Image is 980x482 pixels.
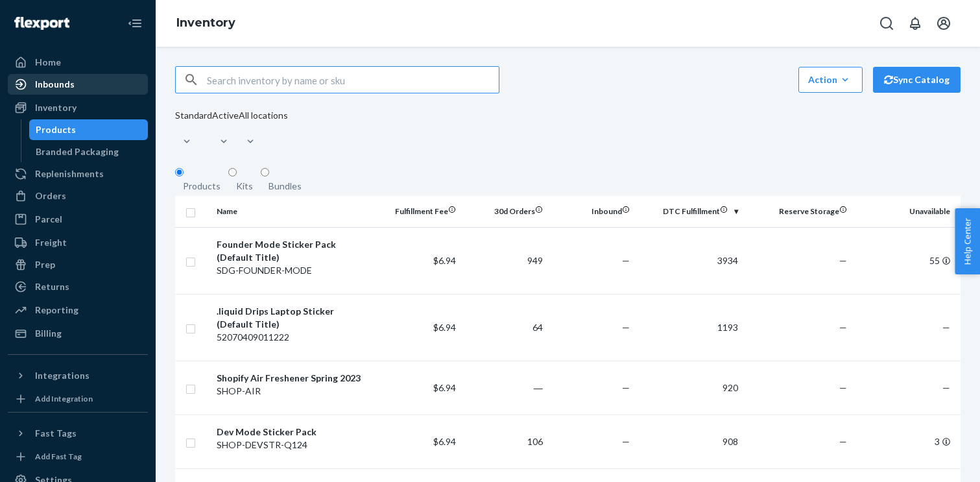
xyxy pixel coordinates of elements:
div: .liquid Drips Laptop Sticker (Default Title) [217,305,369,331]
div: Home [35,56,61,69]
td: 106 [461,415,548,468]
div: 52070409011222 [217,331,369,344]
th: Inbound [548,196,635,227]
th: Fulfillment Fee [374,196,461,227]
input: Bundles [261,168,269,176]
div: Products [183,180,221,193]
span: — [942,322,950,333]
span: — [622,436,630,447]
img: Flexport logo [14,17,69,30]
span: — [839,382,847,393]
div: Active [212,109,239,122]
a: Inbounds [8,74,148,95]
td: 3 [852,415,961,468]
button: Help Center [955,208,980,274]
button: Open notifications [902,10,928,36]
button: Open account menu [931,10,957,36]
span: $6.94 [433,436,456,447]
div: Fast Tags [35,427,77,440]
div: Shopify Air Freshener Spring 2023 [217,372,369,385]
a: Prep [8,254,148,275]
div: Kits [236,180,253,193]
span: — [839,436,847,447]
div: Bundles [269,180,302,193]
input: Standard [175,122,176,135]
a: Inventory [8,97,148,118]
a: Products [29,119,149,140]
th: 30d Orders [461,196,548,227]
input: Active [212,122,213,135]
a: Billing [8,323,148,344]
button: Sync Catalog [873,67,961,93]
div: Add Integration [35,393,93,404]
td: 55 [852,227,961,294]
th: DTC Fulfillment [635,196,743,227]
td: 1193 [635,294,743,361]
div: Founder Mode Sticker Pack (Default Title) [217,238,369,264]
div: Integrations [35,369,90,382]
a: Home [8,52,148,73]
span: — [839,322,847,333]
div: Inbounds [35,78,75,91]
a: Branded Packaging [29,141,149,162]
a: Orders [8,186,148,206]
input: Products [175,168,184,176]
ol: breadcrumbs [166,5,246,42]
td: 3934 [635,227,743,294]
input: Kits [228,168,237,176]
div: Dev Mode Sticker Pack [217,426,369,439]
a: Replenishments [8,163,148,184]
div: Products [36,123,76,136]
div: Add Fast Tag [35,451,82,462]
span: $6.94 [433,382,456,393]
div: SHOP-AIR [217,385,369,398]
a: Reporting [8,300,148,320]
td: ― [461,361,548,415]
span: — [622,255,630,266]
a: Returns [8,276,148,297]
a: Add Integration [8,391,148,407]
span: $6.94 [433,322,456,333]
a: Parcel [8,209,148,230]
a: Inventory [176,16,235,30]
div: SDG-FOUNDER-MODE [217,264,369,277]
span: — [622,322,630,333]
td: 64 [461,294,548,361]
span: — [839,255,847,266]
div: Standard [175,109,212,122]
div: Returns [35,280,69,293]
div: Reporting [35,304,78,317]
button: Open Search Box [874,10,900,36]
td: 949 [461,227,548,294]
div: Orders [35,189,66,202]
td: 920 [635,361,743,415]
button: Integrations [8,365,148,386]
div: Branded Packaging [36,145,119,158]
div: All locations [239,109,288,122]
a: Freight [8,232,148,253]
div: Billing [35,327,62,340]
a: Add Fast Tag [8,449,148,464]
input: Search inventory by name or sku [207,67,499,93]
input: All locations [239,122,240,135]
span: — [622,382,630,393]
div: Replenishments [35,167,104,180]
td: 908 [635,415,743,468]
div: Prep [35,258,55,271]
div: SHOP-DEVSTR-Q124 [217,439,369,452]
span: $6.94 [433,255,456,266]
div: Inventory [35,101,77,114]
span: — [942,382,950,393]
th: Name [211,196,374,227]
div: Parcel [35,213,62,226]
div: Freight [35,236,67,249]
th: Reserve Storage [743,196,852,227]
button: Action [798,67,863,93]
button: Fast Tags [8,423,148,444]
button: Close Navigation [122,10,148,36]
th: Unavailable [852,196,961,227]
div: Action [808,73,853,86]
